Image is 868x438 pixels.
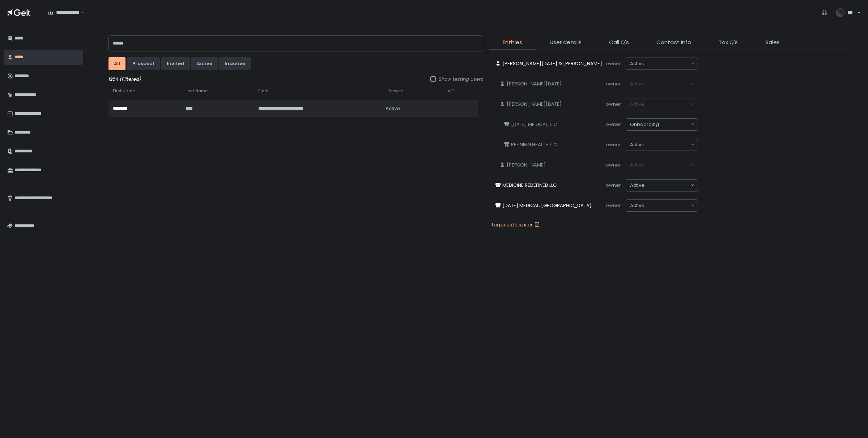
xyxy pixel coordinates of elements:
span: owner [606,121,621,128]
a: [PERSON_NAME][DATE] [497,98,565,110]
div: invited [167,60,184,67]
span: [DATE] MEDICAL, LLC [511,121,557,128]
span: MEDICINE REDEFINED LLC [502,182,557,189]
button: inactive [219,57,251,70]
span: Last Name [186,88,208,94]
span: [PERSON_NAME][DATE] & [PERSON_NAME] [502,60,602,67]
button: prospect [127,57,160,70]
a: [PERSON_NAME] [497,159,549,171]
button: invited [161,57,190,70]
span: owner [606,182,621,189]
span: Call Q's [609,38,629,47]
span: REFINING HEALTH LLC [511,142,557,148]
span: Entities [503,38,522,47]
span: active [630,182,644,189]
div: Search for option [626,119,698,130]
a: [DATE] MEDICAL, LLC [501,118,560,131]
span: owner [606,101,621,108]
span: First Name [113,88,135,94]
span: active [630,60,644,67]
span: [PERSON_NAME] [507,162,546,168]
span: Email [258,88,269,94]
a: [DATE] MEDICAL, [GEOGRAPHIC_DATA] [492,199,595,212]
a: REFINING HEALTH LLC [501,139,560,151]
span: Sales [765,38,780,47]
div: Search for option [626,200,698,211]
a: MEDICINE REDEFINED LLC [492,179,559,191]
span: Lifecycle [386,88,403,94]
input: Search for option [644,202,690,209]
div: Search for option [626,180,698,191]
span: owner [606,202,621,209]
div: All [114,60,120,67]
div: Search for option [626,58,698,70]
button: All [109,57,125,70]
input: Search for option [644,60,690,67]
span: owner [606,60,621,67]
div: prospect [132,60,154,67]
div: Search for option [43,5,84,20]
input: Search for option [644,182,690,189]
a: [PERSON_NAME][DATE] & [PERSON_NAME] [492,58,605,70]
input: Search for option [644,141,690,148]
span: owner [606,80,621,87]
div: 1284 (Filtered) [109,76,483,83]
span: User details [550,38,582,47]
span: Contact Info [656,38,691,47]
a: Log in as this user [492,222,541,228]
span: active [630,202,644,209]
div: inactive [225,60,245,67]
span: onboarding [630,121,659,128]
span: [PERSON_NAME][DATE] [507,101,562,108]
div: Search for option [626,139,698,151]
span: [PERSON_NAME][DATE] [507,81,562,87]
input: Search for option [659,121,690,128]
span: VIP [448,88,454,94]
span: active [630,142,644,148]
span: owner [606,161,621,168]
span: owner [606,141,621,148]
a: [PERSON_NAME][DATE] [497,78,565,90]
div: active [197,60,212,67]
span: active [386,105,400,112]
span: Tax Q's [719,38,738,47]
button: active [191,57,218,70]
span: [DATE] MEDICAL, [GEOGRAPHIC_DATA] [502,202,592,209]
